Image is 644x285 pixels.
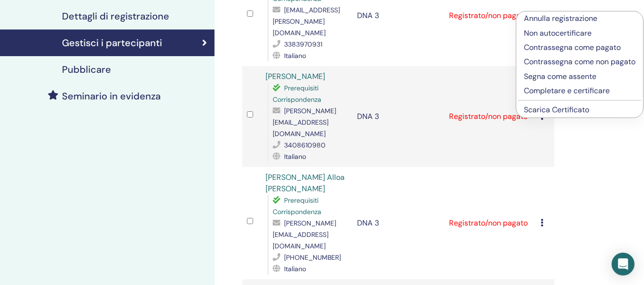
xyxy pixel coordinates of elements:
[273,196,321,216] span: Prerequisiti Corrispondenza
[612,253,634,275] div: Open Intercom Messenger
[524,56,635,68] p: Contrassegna come non pagato
[284,40,322,49] span: 3383970931
[524,28,635,39] p: Non autocertificare
[524,42,635,53] p: Contrassegna come pagato
[62,90,161,102] h4: Seminario in evidenza
[524,13,635,24] p: Annulla registrazione
[284,152,306,161] span: Italiano
[284,265,306,273] span: Italiano
[62,64,111,75] h4: Pubblicare
[273,107,336,138] span: [PERSON_NAME][EMAIL_ADDRESS][DOMAIN_NAME]
[62,10,169,22] h4: Dettagli di registrazione
[273,6,340,37] span: [EMAIL_ADDRESS][PERSON_NAME][DOMAIN_NAME]
[273,84,321,104] span: Prerequisiti Corrispondenza
[284,51,306,60] span: Italiano
[284,253,341,262] span: [PHONE_NUMBER]
[62,37,162,49] h4: Gestisci i partecipanti
[273,219,336,250] span: [PERSON_NAME][EMAIL_ADDRESS][DOMAIN_NAME]
[524,85,635,97] p: Completare e certificare
[266,71,325,81] a: [PERSON_NAME]
[524,105,589,115] a: Scarica Certificato
[266,172,345,194] a: [PERSON_NAME] Alloa [PERSON_NAME]
[284,141,326,149] span: 3408610980
[352,167,444,279] td: DNA 3
[524,71,635,82] p: Segna come assente
[352,66,444,167] td: DNA 3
